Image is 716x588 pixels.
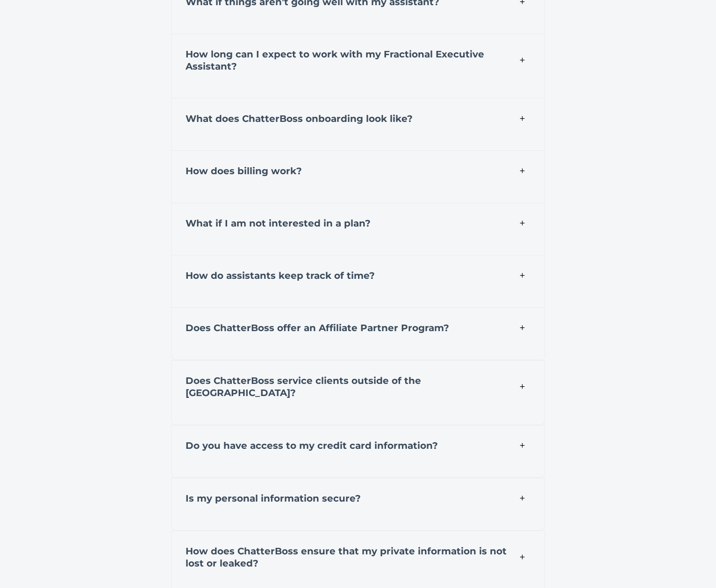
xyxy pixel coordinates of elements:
[186,165,302,177] strong: How does billing work?
[186,322,449,333] strong: Does ChatterBoss offer an Affiliate Partner Program?
[186,49,484,72] strong: How long can I expect to work with my Fractional Executive Assistant?
[186,270,375,281] strong: How do assistants keep track of time?
[186,113,413,124] strong: What does ChatterBoss onboarding look like?
[523,356,710,547] iframe: Drift Widget Chat Window
[186,493,361,504] strong: Is my personal information secure?
[186,375,421,398] strong: Does ChatterBoss service clients outside of the [GEOGRAPHIC_DATA]?
[186,440,438,451] strong: Do you have access to my credit card information?
[186,218,371,229] strong: What if I am not interested in a plan?
[186,545,507,569] strong: How does ChatterBoss ensure that my private information is not lost or leaked?
[669,541,705,577] iframe: Drift Widget Chat Controller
